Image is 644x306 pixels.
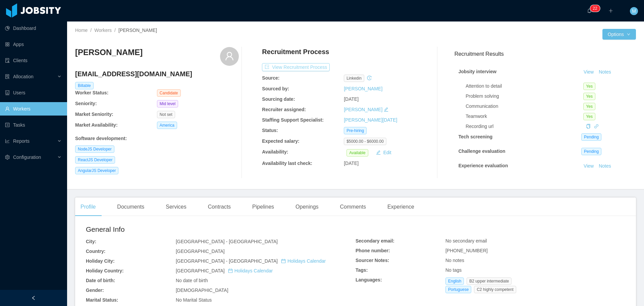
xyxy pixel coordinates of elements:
[581,69,596,75] a: View
[86,249,105,254] b: Country:
[581,133,601,141] span: Pending
[454,50,636,58] h3: Recruitment Results
[290,198,324,216] div: Openings
[474,286,516,293] span: C2 highly competent
[75,112,113,117] b: Market Seniority:
[112,198,150,216] div: Documents
[225,51,234,61] i: icon: user
[5,54,62,67] a: icon: auditClients
[594,124,599,129] i: icon: link
[445,286,471,293] span: Portuguese
[262,47,329,56] h4: Recruitment Process
[581,148,601,155] span: Pending
[118,28,157,33] span: [PERSON_NAME]
[75,101,97,106] b: Seniority:
[583,93,595,100] span: Yes
[262,149,288,155] b: Availability:
[13,74,34,79] span: Allocation
[590,5,600,12] sup: 22
[94,28,112,33] a: Workers
[581,163,596,169] a: View
[608,8,613,13] i: icon: plus
[445,277,464,285] span: English
[262,96,295,102] b: Sourcing date:
[262,128,278,133] b: Status:
[262,64,330,70] a: icon: exportView Recruitment Process
[595,5,597,12] p: 2
[586,123,591,130] div: Copy
[356,267,368,273] b: Tags:
[466,93,583,100] div: Problem solving
[632,7,636,15] span: M
[5,38,62,51] a: icon: appstoreApps
[160,198,192,216] div: Services
[602,29,636,40] button: Optionsicon: down
[75,136,127,141] b: Software development :
[281,259,286,263] i: icon: calendar
[86,239,96,244] b: City:
[344,127,367,134] span: Pre-hiring
[90,28,92,33] span: /
[262,75,279,81] b: Source:
[344,138,386,145] span: $5000.00 - $6000.00
[176,288,228,293] span: [DEMOGRAPHIC_DATA]
[86,297,118,303] b: Marital Status:
[5,139,10,143] i: icon: line-chart
[587,8,592,13] i: icon: bell
[445,267,625,274] div: No tags
[583,103,595,110] span: Yes
[335,198,371,216] div: Comments
[344,107,382,112] a: [PERSON_NAME]
[157,122,177,129] span: America
[459,69,497,74] strong: Jobsity interview
[445,258,464,263] span: No notes
[86,268,124,273] b: Holiday Country:
[75,82,94,89] span: Billable
[176,249,225,254] span: [GEOGRAPHIC_DATA]
[75,90,108,95] b: Worker Status:
[262,63,330,71] button: icon: exportView Recruitment Process
[13,155,41,160] span: Configuration
[5,86,62,99] a: icon: robotUsers
[586,124,591,129] i: icon: copy
[262,117,324,123] b: Staffing Support Specialist:
[356,248,390,253] b: Phone number:
[466,83,583,90] div: Attention to detail
[5,21,62,35] a: icon: pie-chartDashboard
[583,113,595,120] span: Yes
[583,83,595,90] span: Yes
[344,161,359,166] span: [DATE]
[75,47,143,58] h3: [PERSON_NAME]
[176,258,326,264] span: [GEOGRAPHIC_DATA] - [GEOGRAPHIC_DATA]
[459,163,508,168] strong: Experience evaluation
[344,96,359,102] span: [DATE]
[5,155,10,160] i: icon: setting
[596,178,614,186] button: Notes
[467,277,512,285] span: B2 upper intermediate
[176,239,278,244] span: [GEOGRAPHIC_DATA] - [GEOGRAPHIC_DATA]
[384,107,388,112] i: icon: edit
[356,277,382,282] b: Languages:
[75,145,114,153] span: NodeJS Developer
[86,224,356,235] h2: General Info
[281,258,326,264] a: icon: calendarHolidays Calendar
[596,68,614,76] button: Notes
[466,113,583,120] div: Teamwork
[228,268,273,273] a: icon: calendarHolidays Calendar
[157,89,181,97] span: Candidate
[445,248,488,253] span: [PHONE_NUMBER]
[262,138,299,144] b: Expected salary:
[157,111,175,118] span: Not set
[5,102,62,116] a: icon: userWorkers
[75,198,101,216] div: Profile
[157,100,178,107] span: Mid level
[5,74,10,79] i: icon: solution
[176,268,273,273] span: [GEOGRAPHIC_DATA]
[344,75,364,82] span: linkedin
[367,76,372,80] i: icon: history
[13,138,30,144] span: Reports
[466,103,583,110] div: Communication
[262,86,289,91] b: Sourced by:
[262,161,312,166] b: Availability last check:
[114,28,116,33] span: /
